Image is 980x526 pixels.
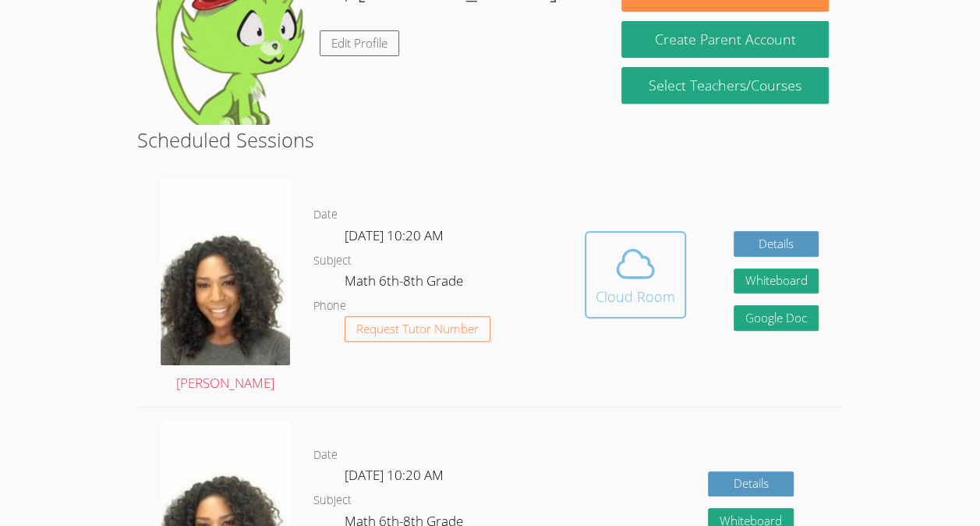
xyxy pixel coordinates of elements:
[621,67,828,104] a: Select Teachers/Courses
[345,316,490,342] button: Request Tutor Number
[708,471,794,497] a: Details
[596,286,675,307] div: Cloud Room
[137,125,843,155] h2: Scheduled Sessions
[313,491,352,510] dt: Subject
[161,179,290,394] a: [PERSON_NAME]
[345,466,444,484] span: [DATE] 10:20 AM
[734,268,819,294] button: Whiteboard
[621,21,828,58] button: Create Parent Account
[585,231,686,318] button: Cloud Room
[356,323,479,335] span: Request Tutor Number
[313,297,346,316] dt: Phone
[734,305,819,331] a: Google Doc
[161,179,290,365] img: avatar.png
[320,30,399,56] a: Edit Profile
[313,446,338,465] dt: Date
[313,251,352,271] dt: Subject
[313,205,338,225] dt: Date
[734,231,819,257] a: Details
[345,226,444,244] span: [DATE] 10:20 AM
[345,270,466,297] dd: Math 6th-8th Grade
